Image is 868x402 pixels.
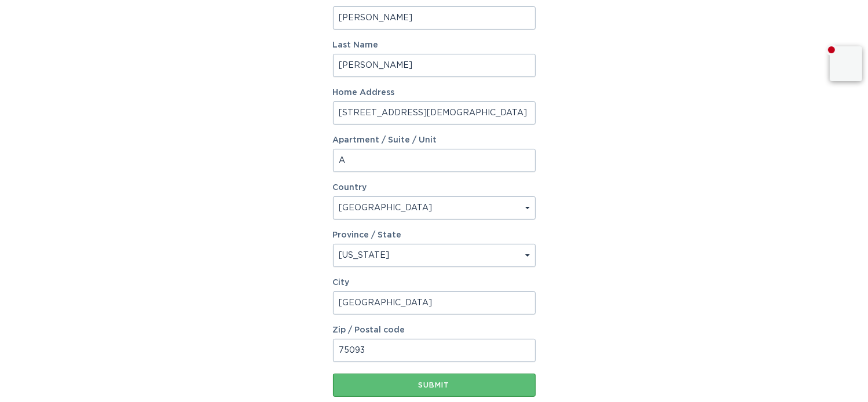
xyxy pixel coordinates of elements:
label: Apartment / Suite / Unit [333,136,536,144]
label: Home Address [333,89,536,97]
label: Province / State [333,231,402,239]
label: Country [333,184,367,192]
label: Zip / Postal code [333,326,536,334]
div: Submit [339,382,530,389]
button: Submit [333,374,536,397]
label: Last Name [333,41,536,49]
label: City [333,279,536,287]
